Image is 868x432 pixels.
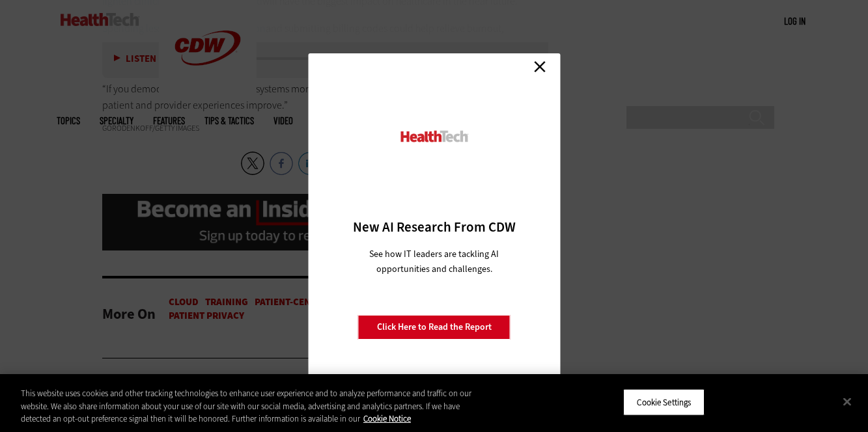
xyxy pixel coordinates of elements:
a: Click Here to Read the Report [358,315,511,340]
div: This website uses cookies and other tracking technologies to enhance user experience and to analy... [21,387,477,425]
button: Cookie Settings [623,388,705,416]
img: HealthTech_0.png [399,129,469,143]
p: See how IT leaders are tackling AI opportunities and challenges. [354,247,514,277]
h3: New AI Research From CDW [331,218,537,236]
a: Close [530,57,550,76]
a: More information about your privacy [363,413,411,424]
button: Close [833,387,861,416]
